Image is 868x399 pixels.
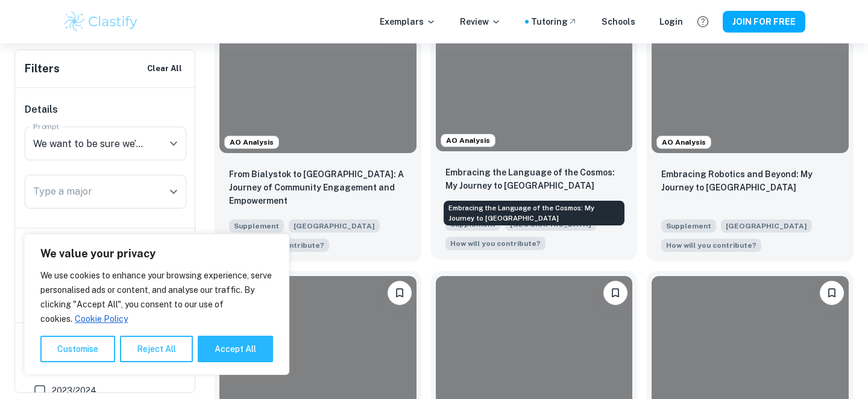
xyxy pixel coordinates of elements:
[40,268,273,326] p: We use cookies to enhance your browsing experience, serve personalised ads or content, and analys...
[120,336,193,362] button: Reject All
[661,237,761,252] span: We want to be sure we’re considering your application in the context of your personal experiences...
[52,384,96,397] span: 2023/2024
[460,15,501,28] p: Review
[63,10,139,34] img: Clastify logo
[225,137,278,148] span: AO Analysis
[25,102,186,117] h6: Details
[229,168,407,207] p: From Bialystok to Northwestern: A Journey of Community Engagement and Empowerment
[441,135,495,146] span: AO Analysis
[820,281,844,305] button: Please log in to bookmark exemplars
[531,15,577,28] a: Tutoring
[74,313,128,324] a: Cookie Policy
[661,219,716,233] span: Supplement
[431,1,638,262] a: AO AnalysisPlease log in to bookmark exemplarsEmbracing the Language of the Cosmos: My Journey to...
[380,15,436,28] p: Exemplars
[388,281,412,305] button: Please log in to bookmark exemplars
[445,236,546,250] span: We want to be sure we’re considering your application in the context of your personal experiences...
[450,238,541,249] span: How will you contribute?
[165,183,182,200] button: Open
[229,219,284,233] span: Supplement
[165,135,182,152] button: Open
[666,240,756,251] span: How will you contribute?
[602,15,635,28] a: Schools
[657,137,711,148] span: AO Analysis
[198,336,273,362] button: Accept All
[444,201,624,225] div: Embracing the Language of the Cosmos: My Journey to [GEOGRAPHIC_DATA]
[659,15,683,28] a: Login
[40,247,273,261] p: We value your privacy
[661,168,839,194] p: Embracing Robotics and Beyond: My Journey to Northwestern
[445,166,623,192] p: Embracing the Language of the Cosmos: My Journey to Northwestern
[289,219,380,233] span: [GEOGRAPHIC_DATA]
[721,219,812,233] span: [GEOGRAPHIC_DATA]
[647,1,854,262] a: AO AnalysisPlease log in to bookmark exemplarsEmbracing Robotics and Beyond: My Journey to Northw...
[24,234,289,375] div: We value your privacy
[693,11,713,32] button: Help and Feedback
[40,336,115,362] button: Customise
[144,60,185,78] button: Clear All
[215,1,421,262] a: AO AnalysisPlease log in to bookmark exemplarsFrom Bialystok to Northwestern: A Journey of Commun...
[25,60,60,77] h6: Filters
[33,121,60,131] label: Prompt
[603,281,627,305] button: Please log in to bookmark exemplars
[723,11,805,33] button: JOIN FOR FREE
